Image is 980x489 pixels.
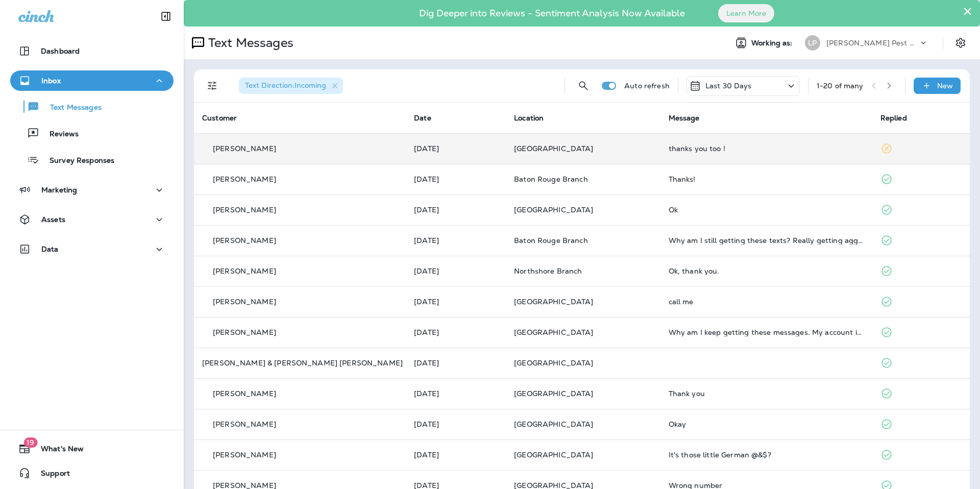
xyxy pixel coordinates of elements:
[414,175,498,183] p: Sep 26, 2025 02:21 PM
[213,267,276,275] p: [PERSON_NAME]
[414,451,498,459] p: Sep 24, 2025 08:02 AM
[669,298,864,306] div: call me
[213,389,276,398] p: [PERSON_NAME]
[514,389,593,398] span: [GEOGRAPHIC_DATA]
[41,186,77,194] p: Marketing
[10,438,174,459] button: 19What's New
[202,76,223,96] button: Filters
[937,82,953,90] p: New
[10,209,174,230] button: Assets
[805,35,820,51] div: LP
[669,175,864,183] div: Thanks!
[41,245,59,253] p: Data
[669,236,864,244] div: Why am I still getting these texts? Really getting aggravating
[414,389,498,398] p: Sep 25, 2025 09:46 AM
[10,239,174,259] button: Data
[414,298,498,306] p: Sep 26, 2025 06:36 AM
[963,3,972,19] button: Close
[669,113,700,123] span: Message
[41,47,80,55] p: Dashboard
[669,267,864,275] div: Ok, thank you.
[514,420,593,429] span: [GEOGRAPHIC_DATA]
[202,113,237,123] span: Customer
[880,113,907,123] span: Replied
[514,144,593,153] span: [GEOGRAPHIC_DATA]
[414,267,498,275] p: Sep 26, 2025 08:21 AM
[514,113,544,123] span: Location
[213,328,276,336] p: [PERSON_NAME]
[705,82,752,90] p: Last 30 Days
[31,469,70,481] span: Support
[204,35,293,51] p: Text Messages
[624,82,670,90] p: Auto refresh
[213,175,276,183] p: [PERSON_NAME]
[10,41,174,61] button: Dashboard
[213,451,276,459] p: [PERSON_NAME]
[514,297,593,306] span: [GEOGRAPHIC_DATA]
[23,437,37,448] span: 19
[414,144,498,153] p: Sep 26, 2025 03:45 PM
[669,206,864,214] div: Ok
[414,206,498,214] p: Sep 26, 2025 02:20 PM
[41,77,61,85] p: Inbox
[414,420,498,428] p: Sep 24, 2025 09:01 AM
[239,78,343,94] div: Text Direction:Incoming
[951,34,970,52] button: Settings
[202,359,403,367] p: [PERSON_NAME] & [PERSON_NAME] [PERSON_NAME]
[10,96,174,117] button: Text Messages
[514,328,593,337] span: [GEOGRAPHIC_DATA]
[10,70,174,91] button: Inbox
[41,215,65,224] p: Assets
[514,450,593,459] span: [GEOGRAPHIC_DATA]
[414,359,498,367] p: Sep 25, 2025 12:41 PM
[10,149,174,170] button: Survey Responses
[573,76,594,96] button: Search Messages
[826,39,918,47] p: [PERSON_NAME] Pest Control
[414,113,431,123] span: Date
[718,4,774,22] button: Learn More
[10,123,174,144] button: Reviews
[213,144,276,153] p: [PERSON_NAME]
[669,420,864,428] div: Okay
[39,156,114,166] p: Survey Responses
[514,266,582,276] span: Northshore Branch
[213,298,276,306] p: [PERSON_NAME]
[669,389,864,398] div: Thank you
[669,144,864,153] div: thanks you too !
[514,205,593,214] span: [GEOGRAPHIC_DATA]
[213,206,276,214] p: [PERSON_NAME]
[213,420,276,428] p: [PERSON_NAME]
[40,103,102,113] p: Text Messages
[31,445,84,457] span: What's New
[414,236,498,244] p: Sep 26, 2025 12:09 PM
[669,451,864,459] div: It's those little German @&$?
[10,180,174,200] button: Marketing
[514,175,588,184] span: Baton Rouge Branch
[245,81,326,90] span: Text Direction : Incoming
[152,6,180,27] button: Collapse Sidebar
[213,236,276,244] p: [PERSON_NAME]
[414,328,498,336] p: Sep 25, 2025 01:41 PM
[389,12,715,15] p: Dig Deeper into Reviews - Sentiment Analysis Now Available
[10,463,174,483] button: Support
[39,130,79,139] p: Reviews
[751,39,795,47] span: Working as:
[514,358,593,368] span: [GEOGRAPHIC_DATA]
[514,236,588,245] span: Baton Rouge Branch
[817,82,864,90] div: 1 - 20 of many
[669,328,864,336] div: Why am I keep getting these messages. My account is paid up to date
